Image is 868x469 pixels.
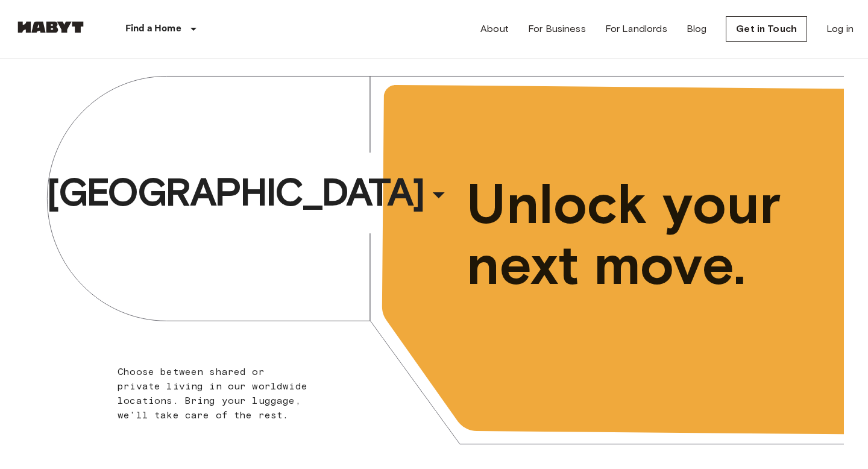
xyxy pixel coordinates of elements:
[467,174,794,295] span: Unlock your next move.
[528,22,586,36] a: For Business
[42,165,458,220] button: [GEOGRAPHIC_DATA]
[46,168,424,216] span: [GEOGRAPHIC_DATA]
[14,21,87,33] img: Habyt
[605,22,667,36] a: For Landlords
[118,366,307,421] span: Choose between shared or private living in our worldwide locations. Bring your luggage, we'll tak...
[826,22,854,36] a: Log in
[687,22,707,36] a: Blog
[726,16,807,42] a: Get in Touch
[480,22,509,36] a: About
[125,22,181,36] p: Find a Home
